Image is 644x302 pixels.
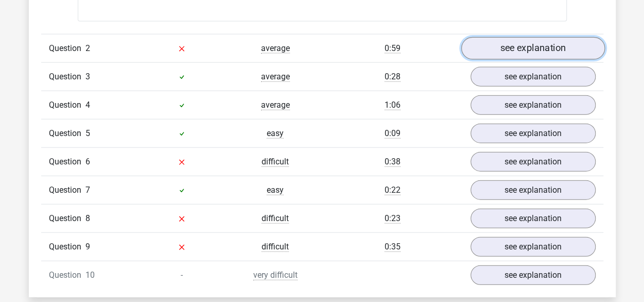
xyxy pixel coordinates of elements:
[471,124,596,143] a: see explanation
[253,270,298,280] span: very difficult
[85,157,90,166] span: 6
[385,185,401,195] span: 0:22
[49,99,85,111] span: Question
[471,180,596,200] a: see explanation
[385,128,401,139] span: 0:09
[49,71,85,83] span: Question
[471,95,596,115] a: see explanation
[262,242,289,252] span: difficult
[49,127,85,140] span: Question
[267,185,284,195] span: easy
[385,72,401,82] span: 0:28
[85,100,90,110] span: 4
[85,128,90,138] span: 5
[385,242,401,252] span: 0:35
[85,72,90,81] span: 3
[385,100,401,110] span: 1:06
[471,67,596,87] a: see explanation
[267,128,284,139] span: easy
[262,213,289,224] span: difficult
[85,213,90,223] span: 8
[49,241,85,253] span: Question
[471,265,596,285] a: see explanation
[85,43,90,53] span: 2
[49,184,85,196] span: Question
[385,157,401,167] span: 0:38
[261,72,290,82] span: average
[461,37,604,60] a: see explanation
[85,242,90,251] span: 9
[49,212,85,225] span: Question
[261,43,290,54] span: average
[135,269,229,281] div: -
[262,157,289,167] span: difficult
[471,152,596,172] a: see explanation
[85,270,95,280] span: 10
[261,100,290,110] span: average
[385,43,401,54] span: 0:59
[85,185,90,195] span: 7
[471,209,596,228] a: see explanation
[49,156,85,168] span: Question
[49,42,85,55] span: Question
[385,213,401,224] span: 0:23
[471,237,596,257] a: see explanation
[49,269,85,281] span: Question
